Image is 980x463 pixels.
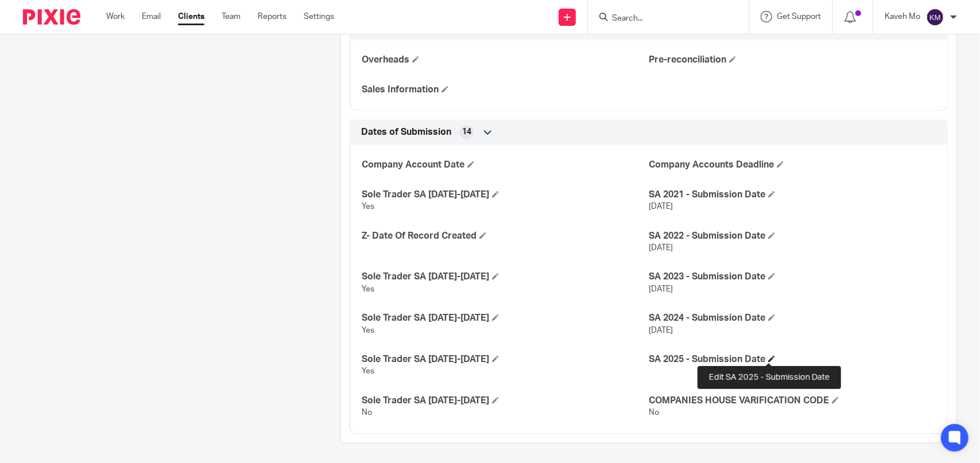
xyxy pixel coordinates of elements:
[649,159,936,171] h4: Company Accounts Deadline
[649,244,673,252] span: [DATE]
[362,189,649,201] h4: Sole Trader SA [DATE]-[DATE]
[362,203,374,211] span: Yes
[649,189,936,201] h4: SA 2021 - Submission Date
[362,159,649,171] h4: Company Account Date
[362,285,374,293] span: Yes
[362,326,374,334] span: Yes
[362,395,649,407] h4: Sole Trader SA [DATE]-[DATE]
[649,271,936,283] h4: SA 2023 - Submission Date
[926,8,944,26] img: svg%3E
[362,312,649,324] h4: Sole Trader SA [DATE]-[DATE]
[362,230,649,242] h4: Z- Date Of Record Created
[649,353,936,365] h4: SA 2025 - Submission Date
[649,230,936,242] h4: SA 2022 - Submission Date
[362,271,649,283] h4: Sole Trader SA [DATE]-[DATE]
[362,367,374,375] span: Yes
[178,11,204,22] a: Clients
[649,312,936,324] h4: SA 2024 - Submission Date
[611,14,714,24] input: Search
[222,11,241,22] a: Team
[362,353,649,365] h4: Sole Trader SA [DATE]-[DATE]
[362,84,649,96] h4: Sales Information
[106,11,125,22] a: Work
[462,126,471,138] span: 14
[649,326,673,334] span: [DATE]
[885,11,920,22] p: Kaveh Mo
[362,408,372,417] span: No
[649,395,936,407] h4: COMPANIES HOUSE VARIFICATION CODE
[777,13,821,21] span: Get Support
[649,408,659,417] span: No
[304,11,334,22] a: Settings
[649,54,936,66] h4: Pre-reconciliation
[258,11,286,22] a: Reports
[362,54,649,66] h4: Overheads
[361,126,451,138] span: Dates of Submission
[142,11,161,22] a: Email
[23,9,80,25] img: Pixie
[649,285,673,293] span: [DATE]
[649,203,673,211] span: [DATE]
